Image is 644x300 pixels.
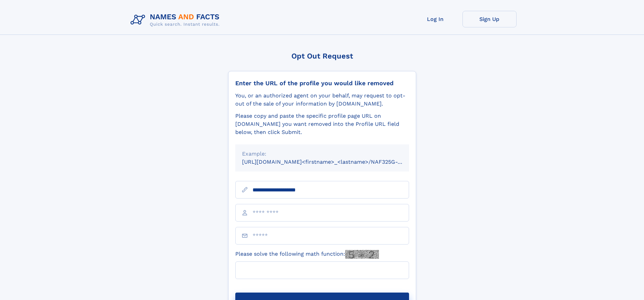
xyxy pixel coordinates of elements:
a: Log In [408,11,462,27]
img: Logo Names and Facts [128,11,225,29]
div: Example: [242,150,402,158]
div: Enter the URL of the profile you would like removed [235,79,409,87]
div: You, or an authorized agent on your behalf, may request to opt-out of the sale of your informatio... [235,92,409,108]
a: Sign Up [462,11,517,27]
label: Please solve the following math function: [235,250,379,259]
div: Please copy and paste the specific profile page URL on [DOMAIN_NAME] you want removed into the Pr... [235,112,409,136]
small: [URL][DOMAIN_NAME]<firstname>_<lastname>/NAF325G-xxxxxxxx [242,159,422,165]
div: Opt Out Request [228,52,416,60]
